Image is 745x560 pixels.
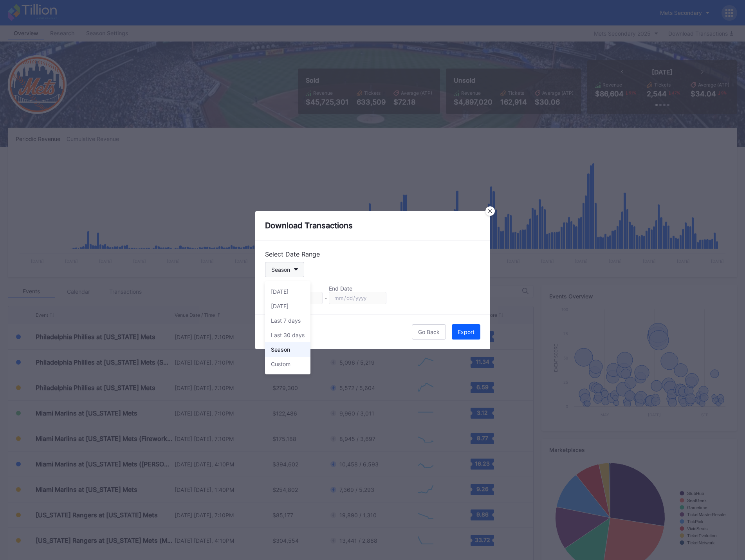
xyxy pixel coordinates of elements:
[271,288,289,295] div: [DATE]
[271,332,305,338] div: Last 30 days
[271,361,290,367] div: Custom
[271,317,301,324] div: Last 7 days
[271,346,290,353] div: Season
[271,303,289,309] div: [DATE]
